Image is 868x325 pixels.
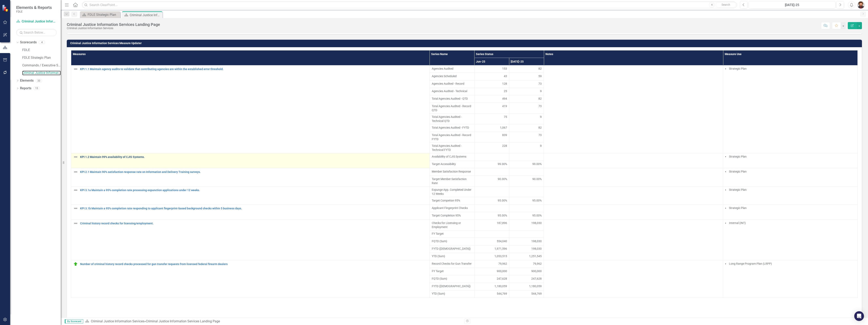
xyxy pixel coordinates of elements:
[504,74,507,78] span: 43
[474,88,509,95] td: Double-Click to Edit
[544,153,723,168] td: Double-Click to Edit
[497,292,507,296] span: 544,769
[531,277,542,281] span: 247,628
[474,73,509,80] td: Double-Click to Edit
[509,230,544,238] td: Double-Click to Edit
[509,205,544,212] td: Double-Click to Edit
[531,239,542,243] span: 198,030
[474,220,509,230] td: Double-Click to Edit
[474,153,509,161] td: Double-Click to Edit
[538,126,542,130] span: 82
[474,260,509,268] td: Double-Click to Edit
[73,206,78,211] img: Not Defined
[432,247,472,251] span: FYTD ([DEMOGRAPHIC_DATA])
[729,170,747,173] span: Strategic Plan
[432,269,472,273] span: FY Target
[474,205,509,212] td: Double-Click to Edit
[432,89,472,93] span: Agencies Audited - Technical
[22,55,61,60] a: FDLE Strategic Plan
[494,247,507,251] span: 1,971,596
[71,220,430,260] td: Double-Click to Edit Right Click for Context Menu
[432,162,472,166] span: Target Accessibility
[474,80,509,88] td: Double-Click to Edit
[531,247,542,251] span: 198,030
[723,260,858,298] td: Double-Click to Edit
[544,168,723,186] td: Double-Click to Edit
[430,268,474,275] td: Double-Click to Edit
[498,213,507,217] span: 95.00%
[71,260,430,298] td: Double-Click to Edit Right Click for Context Menu
[432,188,472,196] span: Expunge App. Completed Under 12 Weeks
[432,206,472,210] span: Applicant Fingerprint Checks
[71,153,430,168] td: Double-Click to Edit Right Click for Context Menu
[729,262,772,265] span: Long Range Program Plan (LRPP)
[432,155,472,159] span: Availability of CJIS Systems
[509,260,544,268] td: Double-Click to Edit
[80,68,428,71] a: KPI 1.1 Maintain agency audits to validate that contributing agencies are within the established ...
[80,222,428,225] a: Criminal history record checks for licensing/employment.
[80,189,428,192] a: KPI 3.1a Maintain a 95% completion rate processing expunction applications under 12 weeks.
[73,67,78,71] img: Not Defined
[502,82,507,86] span: 128
[22,63,61,68] a: Commands / Executive Support Branch
[509,73,544,80] td: Double-Click to Edit
[498,262,507,266] span: 79,962
[432,133,472,141] span: Total Agencies Audited - Record FYTD
[16,5,52,10] span: Elements & Reports
[432,292,472,296] span: YTD (Sum)
[729,67,747,70] span: Strategic Plan
[498,162,507,166] span: 99.00%
[509,65,544,73] td: Double-Click to Edit
[502,104,507,108] span: 419
[723,168,858,186] td: Double-Click to Edit
[430,220,474,230] td: Double-Click to Edit
[857,1,865,9] img: Christopher Kenworthy
[80,263,428,266] a: Number of criminal history record checks processed for gun transfer requests from licensed federa...
[432,67,472,71] span: Agencies Audited
[432,97,472,101] span: Total Agencies Audited - QTD
[544,220,723,260] td: Double-Click to Edit
[498,177,507,181] span: 90.00%
[509,268,544,275] td: Double-Click to Edit
[71,168,430,186] td: Double-Click to Edit Right Click for Context Menu
[67,22,160,27] div: Criminal Justice Information Services Landing Page
[531,269,542,273] span: 900,000
[474,230,509,238] td: Double-Click to Edit
[750,3,834,7] div: [DATE]-25
[88,12,119,17] div: FDLE Strategic Plan
[497,239,507,243] span: 554,040
[474,65,509,73] td: Double-Click to Edit
[432,221,472,229] span: Checks for Licensing or Employment
[432,284,472,288] span: FYTD ([DEMOGRAPHIC_DATA])
[494,284,507,288] span: 1,180,059
[430,186,474,197] td: Double-Click to Edit
[130,13,161,18] div: Criminal Justice Information Services Landing Page
[65,319,83,323] span: By Scorecard
[20,78,34,83] a: Elements
[540,89,542,93] span: 9
[533,262,542,266] span: 79,962
[430,153,474,161] td: Double-Click to Edit
[504,115,507,119] span: 75
[39,41,45,44] div: 4
[80,156,428,159] a: KPI 1.2 Maintain 99% availability of CJIS Systems.
[432,239,472,243] span: FQTD (Sum)
[432,198,472,202] span: Target Competion 95%
[474,268,509,275] td: Double-Click to Edit
[85,319,461,324] div: »
[544,260,723,298] td: Double-Click to Edit
[544,186,723,205] td: Double-Click to Edit
[432,74,472,78] span: Agencies Scheduled
[71,205,430,220] td: Double-Click to Edit Right Click for Context Menu
[723,205,858,220] td: Double-Click to Edit
[146,319,220,323] div: Criminal Justice Information Services Landing Page
[73,155,78,159] img: Not Defined
[73,221,78,226] img: Not Defined
[36,79,42,82] div: 33
[432,232,472,236] span: FY Target
[432,277,472,281] span: FQTD (Sum)
[716,2,736,8] button: Search
[532,198,542,202] span: 95.00%
[432,254,472,258] span: YTD (Sum)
